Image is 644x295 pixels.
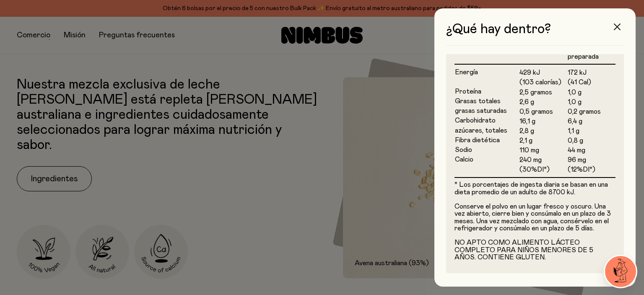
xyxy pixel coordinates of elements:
font: 429 kJ [519,70,540,76]
font: 16,1 g [519,118,535,125]
font: 110 mg [519,147,539,154]
font: (12%DI*) [568,167,595,173]
font: 2,8 g [519,128,534,134]
font: Proteína [455,88,481,95]
font: grasas saturadas [455,107,507,114]
font: * Los porcentajes de ingesta diaria se basan en una dieta promedio de un adulto de 8700 kJ. [454,181,608,196]
font: Carbohidrato [455,117,496,124]
font: 2,6 g [519,99,534,105]
font: 1,1 g [568,128,579,134]
font: Fibra dietética [455,137,500,144]
font: 172 kJ [568,70,587,76]
font: Energía [455,69,478,76]
font: ¿Qué hay dentro? [446,23,551,36]
font: 96 mg [568,157,586,164]
font: Conserve el polvo en un lugar fresco y oscuro. Una vez abierto, cierre bien y consúmalo en un pla... [454,203,611,232]
font: 2,1 g [519,137,532,144]
font: 0,5 gramos [519,108,553,115]
font: (30%DI*) [519,167,550,173]
font: 1,0 g [568,89,582,96]
font: (41 Cal) [568,79,591,86]
font: Sodio [455,146,472,153]
font: (103 calorías) [519,79,561,86]
font: 240 mg [519,157,542,164]
font: 0,8 g [568,137,583,144]
font: 44 mg [568,147,585,154]
font: Calcio [455,156,473,163]
img: agente [605,256,636,287]
font: 0,2 gramos [568,108,601,115]
font: 6,4 g [568,118,582,125]
font: 1,0 g [568,99,582,105]
font: 2,5 gramos [519,89,552,96]
font: Grasas totales [455,98,501,104]
font: Cantidad promedio por 100 ml de leche preparada [568,31,614,60]
font: azúcares, totales [455,127,507,134]
font: NO APTO COMO ALIMENTO LÁCTEO COMPLETO PARA NIÑOS MENORES DE 5 AÑOS. CONTIENE GLUTEN. [454,239,593,261]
